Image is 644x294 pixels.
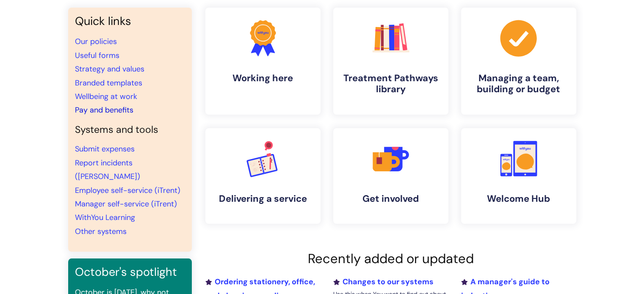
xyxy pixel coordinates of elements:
[75,105,133,115] a: Pay and benefits
[75,14,185,28] h3: Quick links
[75,124,185,136] h4: Systems and tools
[75,50,119,60] a: Useful forms
[333,277,433,287] a: Changes to our systems
[333,8,448,115] a: Treatment Pathways library
[75,36,117,47] a: Our policies
[75,91,137,102] a: Wellbeing at work
[212,193,314,204] h4: Delivering a service
[75,78,142,88] a: Branded templates
[461,128,576,224] a: Welcome Hub
[468,193,569,204] h4: Welcome Hub
[205,8,321,115] a: Working here
[205,128,321,224] a: Delivering a service
[75,265,185,279] h3: October's spotlight
[340,193,442,204] h4: Get involved
[75,226,127,236] a: Other systems
[75,199,177,209] a: Manager self-service (iTrent)
[461,8,576,115] a: Managing a team, building or budget
[75,64,144,74] a: Strategy and values
[205,251,576,267] h2: Recently added or updated
[212,73,314,84] h4: Working here
[340,73,442,95] h4: Treatment Pathways library
[75,212,135,223] a: WithYou Learning
[75,144,135,154] a: Submit expenses
[333,128,448,224] a: Get involved
[75,185,180,195] a: Employee self-service (iTrent)
[75,158,140,181] a: Report incidents ([PERSON_NAME])
[468,73,569,95] h4: Managing a team, building or budget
